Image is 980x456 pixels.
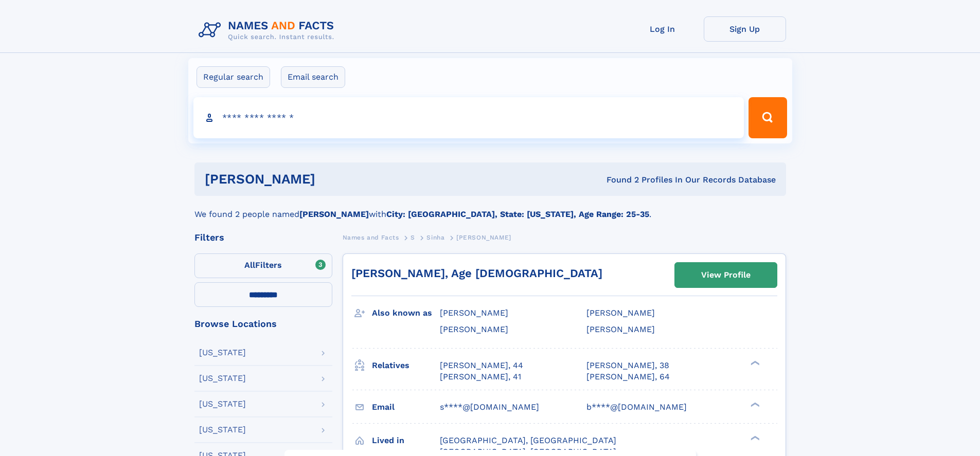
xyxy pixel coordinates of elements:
[194,196,786,221] div: We found 2 people named with .
[440,435,616,445] span: [GEOGRAPHIC_DATA], [GEOGRAPHIC_DATA]
[411,234,415,241] span: S
[456,234,511,241] span: [PERSON_NAME]
[194,16,343,44] img: Logo Names and Facts
[199,374,246,382] div: [US_STATE]
[440,360,523,371] a: [PERSON_NAME], 44
[199,426,246,434] div: [US_STATE]
[205,173,461,186] h1: [PERSON_NAME]
[749,97,787,138] button: Search Button
[194,253,332,278] label: Filters
[461,174,776,186] div: Found 2 Profiles In Our Records Database
[586,308,655,318] span: [PERSON_NAME]
[748,359,760,366] div: ❯
[748,401,760,408] div: ❯
[586,324,655,334] span: [PERSON_NAME]
[411,231,415,244] a: S
[372,398,440,416] h3: Email
[426,231,444,244] a: Sinha
[372,357,440,374] h3: Relatives
[193,97,744,138] input: search input
[440,324,508,334] span: [PERSON_NAME]
[194,319,332,329] div: Browse Locations
[244,260,255,270] span: All
[701,263,751,287] div: View Profile
[748,434,760,441] div: ❯
[704,16,786,42] a: Sign Up
[197,66,270,88] label: Regular search
[299,209,369,219] b: [PERSON_NAME]
[199,400,246,408] div: [US_STATE]
[194,233,332,242] div: Filters
[372,304,440,322] h3: Also known as
[621,16,704,42] a: Log In
[440,308,508,318] span: [PERSON_NAME]
[675,263,777,287] a: View Profile
[440,371,521,382] a: [PERSON_NAME], 41
[281,66,345,88] label: Email search
[343,231,399,244] a: Names and Facts
[586,371,670,382] a: [PERSON_NAME], 64
[386,209,649,219] b: City: [GEOGRAPHIC_DATA], State: [US_STATE], Age Range: 25-35
[372,432,440,449] h3: Lived in
[199,349,246,357] div: [US_STATE]
[586,360,669,371] a: [PERSON_NAME], 38
[351,267,602,280] a: [PERSON_NAME], Age [DEMOGRAPHIC_DATA]
[426,234,444,241] span: Sinha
